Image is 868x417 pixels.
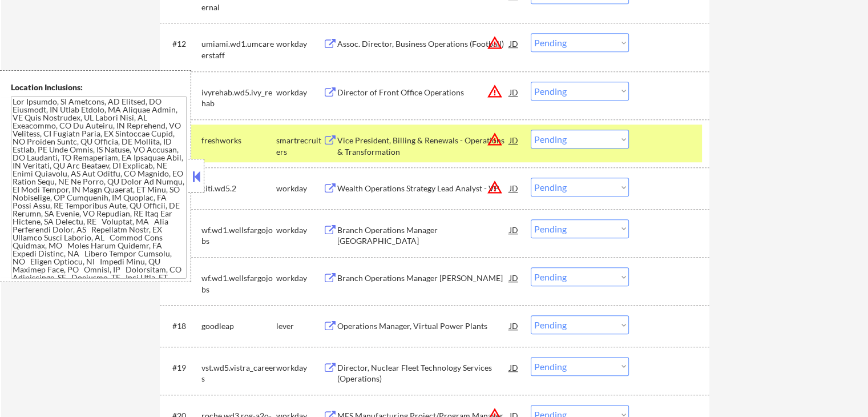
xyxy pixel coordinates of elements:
[201,135,276,146] div: freshworks
[508,267,520,288] div: JD
[508,315,520,336] div: JD
[276,320,323,332] div: lever
[487,83,503,99] button: warning_amber
[508,178,520,198] div: JD
[276,183,323,194] div: workday
[508,33,520,54] div: JD
[172,38,192,50] div: #12
[276,362,323,374] div: workday
[508,82,520,102] div: JD
[337,87,510,98] div: Director of Front Office Operations
[201,272,276,295] div: wf.wd1.wellsfargojobs
[276,135,323,157] div: smartrecruiters
[276,272,323,284] div: workday
[172,362,192,374] div: #19
[201,38,276,61] div: umiami.wd1.umcareerstaff
[276,38,323,50] div: workday
[201,87,276,109] div: ivyrehab.wd5.ivy_rehab
[172,320,192,332] div: #18
[487,35,503,51] button: warning_amber
[487,179,503,195] button: warning_amber
[337,38,510,50] div: Assoc. Director, Business Operations (Football)
[276,87,323,98] div: workday
[11,82,187,93] div: Location Inclusions:
[508,130,520,150] div: JD
[337,183,510,194] div: Wealth Operations Strategy Lead Analyst - VP
[201,224,276,247] div: wf.wd1.wellsfargojobs
[337,362,510,384] div: Director, Nuclear Fleet Technology Services (Operations)
[337,224,510,247] div: Branch Operations Manager [GEOGRAPHIC_DATA]
[201,320,276,332] div: goodleap
[337,320,510,332] div: Operations Manager, Virtual Power Plants
[337,135,510,157] div: Vice President, Billing & Renewals - Operations & Transformation
[201,362,276,384] div: vst.wd5.vistra_careers
[508,357,520,378] div: JD
[508,219,520,240] div: JD
[337,272,510,284] div: Branch Operations Manager [PERSON_NAME]
[487,131,503,147] button: warning_amber
[201,183,276,194] div: citi.wd5.2
[276,224,323,236] div: workday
